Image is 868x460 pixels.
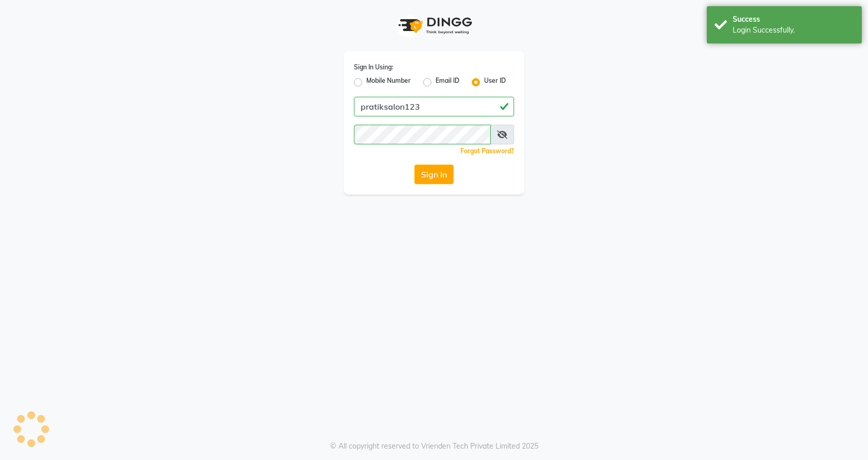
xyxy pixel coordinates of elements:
[366,76,411,88] label: Mobile Number
[436,76,459,88] label: Email ID
[733,25,854,36] div: Login Successfully.
[414,165,454,184] button: Sign In
[393,10,475,41] img: logo1.svg
[733,14,854,25] div: Success
[460,147,514,155] a: Forgot Password?
[354,63,393,72] label: Sign In Using:
[354,125,491,144] input: Username
[354,97,514,116] input: Username
[484,76,506,88] label: User ID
